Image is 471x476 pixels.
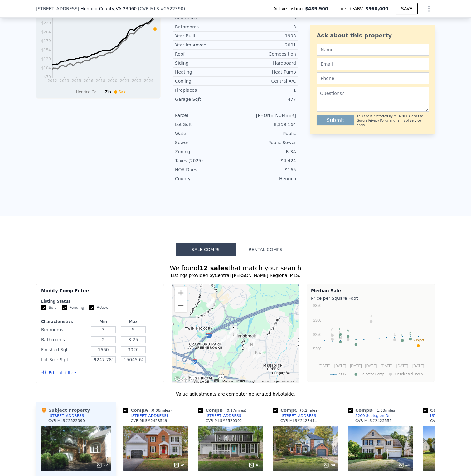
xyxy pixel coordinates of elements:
a: Report a map error [273,379,298,383]
div: Central A/C [235,78,296,84]
div: 3 [235,24,296,30]
div: 477 [235,96,296,102]
div: Year Built [175,33,235,39]
div: 4519 Cedar Forest Rd [230,332,237,342]
text: [DATE] [396,364,408,368]
div: Siding [175,60,235,66]
div: 1993 [235,33,296,39]
button: Clear [149,359,152,361]
tspan: 2018 [96,79,105,83]
div: Sewer [175,139,235,146]
div: Roof [175,51,235,57]
div: CVR MLS # 2428444 [280,418,317,423]
span: , VA 23060 [114,6,137,11]
tspan: 2012 [48,79,57,83]
div: Public [235,130,296,137]
input: Sold [41,305,46,310]
div: R-3A [235,148,296,155]
div: 34 [323,462,335,468]
svg: A chart. [311,303,431,381]
div: 4509 Mercil Ter [256,350,263,361]
span: 0.17 [227,408,235,413]
a: [STREET_ADDRESS] [423,413,467,418]
text: J [370,314,372,318]
button: Submit [317,115,354,125]
text: $200 [313,347,322,351]
div: Lot Size Sqft [41,355,87,364]
a: Terms of Service [396,119,421,122]
div: Bathrooms [41,335,87,344]
div: Parcel [175,112,235,119]
text: C [355,337,357,341]
div: Year Improved [175,42,235,48]
span: Active Listing [273,6,305,12]
button: Edit all filters [41,370,77,376]
div: Bedrooms [41,325,87,334]
div: CVR MLS # 2428549 [131,418,167,423]
span: $489,900 [305,6,328,12]
div: Heating [175,69,235,75]
div: Ask about this property [317,31,429,40]
input: Pending [62,305,67,310]
tspan: 2023 [132,79,142,83]
div: Public Sewer [235,139,296,146]
a: [STREET_ADDRESS] [273,413,318,418]
text: Subject [413,338,424,342]
div: [STREET_ADDRESS] [280,413,318,418]
div: 1 [235,87,296,93]
div: 3 [235,15,296,21]
tspan: $79 [44,75,51,79]
div: Comp C [273,407,321,413]
text: [DATE] [381,364,393,368]
text: [DATE] [334,364,346,368]
tspan: 2024 [144,79,153,83]
a: [STREET_ADDRESS] [123,413,168,418]
a: [STREET_ADDRESS] [198,413,243,418]
text: D [339,335,342,338]
tspan: $179 [41,39,51,43]
div: Median Sale [311,288,431,294]
span: ( miles) [148,408,174,413]
div: 4437 Cedar Forest Rd [232,329,239,340]
span: ( miles) [373,408,399,413]
label: Active [89,305,108,310]
div: 4608 Cedar Forest Rd [227,330,234,340]
div: County [175,176,235,182]
button: Clear [149,329,152,331]
div: Zoning [175,148,235,155]
div: 11209 Cedar Post Pl [231,328,237,338]
div: 5208 Scotsglen Dr [207,297,214,308]
a: Privacy Policy [368,119,389,122]
text: H [331,332,334,336]
button: Keyboard shortcuts [214,379,219,382]
div: CVR MLS # 2427423 [430,418,467,423]
div: [STREET_ADDRESS] [206,413,243,418]
div: 8,359.164 [235,121,296,128]
text: $300 [313,318,322,323]
label: Sold [41,305,57,310]
button: Clear [149,339,152,341]
div: Characteristics [41,319,87,324]
span: ( miles) [298,408,321,413]
div: Comp B [198,407,249,413]
div: 10731 High Mountain Ct [252,334,259,344]
text: A [347,329,349,333]
span: Lotside ARV [338,6,365,12]
div: Hardboard [235,60,296,66]
div: Listing Status [41,299,159,304]
div: 11212 Oakstone Dr [219,336,226,347]
button: Zoom in [175,287,187,299]
div: Heat Pump [235,69,296,75]
div: Cooling [175,78,235,84]
text: L [394,333,396,336]
div: Listings provided by Central [PERSON_NAME] Regional MLS . [36,272,435,279]
tspan: 2013 [60,79,69,83]
div: $165 [235,167,296,173]
div: Fireplaces [175,87,235,93]
text: [DATE] [350,364,362,368]
div: Value adjustments are computer generated by Lotside . [36,391,435,397]
div: $4,424 [235,158,296,164]
div: We found that match your search [36,264,435,272]
text: [DATE] [365,364,377,368]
